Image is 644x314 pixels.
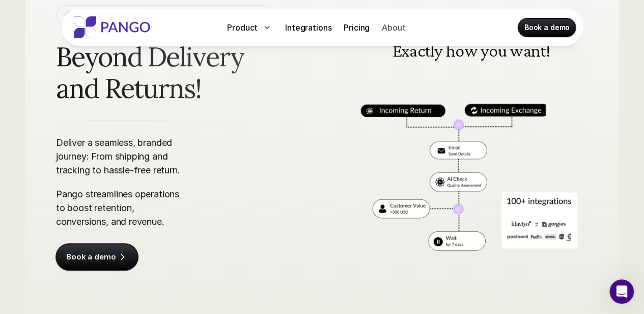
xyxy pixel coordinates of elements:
[518,18,576,37] a: Book a demo
[382,21,405,34] p: About
[344,21,370,34] p: Pricing
[563,130,578,145] button: Next
[524,22,570,33] p: Book a demo
[375,41,568,60] h3: Exactly how you want!
[609,279,634,304] iframe: Intercom live chat
[281,19,335,36] a: Integrations
[340,19,374,36] a: Pricing
[56,244,138,270] a: Book a demo
[56,187,212,228] p: Pango streamlines operations to boost retention, conversions, and revenue.
[66,252,116,262] p: Book a demo
[56,41,316,104] span: Beyond Delivery and Returns!
[365,130,380,145] button: Previous
[365,130,380,145] img: Back Arrow
[285,21,331,34] p: Integrations
[355,19,588,255] img: Workflow for returns, delivery, shipping, and logistics management for e-commerce companies. The ...
[378,19,409,36] a: About
[56,136,212,177] p: Deliver a seamless, branded journey: From shipping and tracking to hassle-free return.
[563,130,578,145] img: Next Arrow
[227,21,258,34] p: Product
